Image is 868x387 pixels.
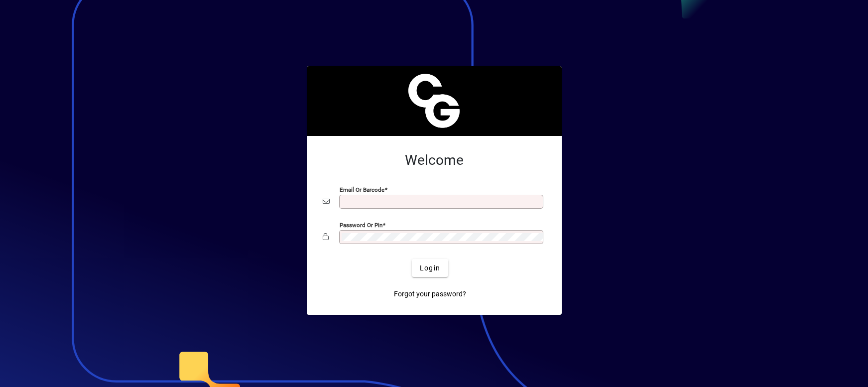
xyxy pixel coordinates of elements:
button: Login [412,259,448,277]
a: Forgot your password? [390,285,470,303]
mat-label: Password or Pin [340,222,382,229]
span: Login [420,263,440,273]
h2: Welcome [323,152,546,169]
mat-label: Email or Barcode [340,186,384,193]
span: Forgot your password? [394,289,466,299]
